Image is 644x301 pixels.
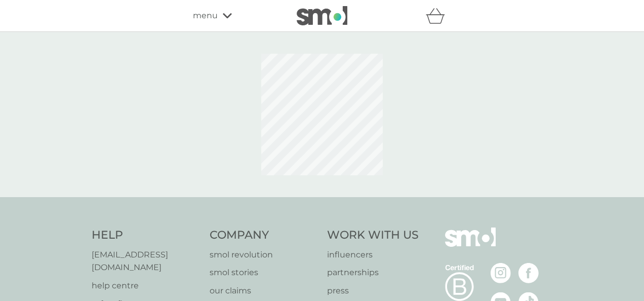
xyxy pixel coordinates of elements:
[327,266,419,279] a: partnerships
[327,248,419,261] a: influencers
[327,228,419,243] h4: Work With Us
[426,6,451,26] div: basket
[327,284,419,297] a: press
[518,263,539,283] img: visit the smol Facebook page
[193,9,218,22] span: menu
[210,248,317,261] a: smol revolution
[210,228,317,243] h4: Company
[92,228,199,243] h4: Help
[297,6,347,25] img: smol
[92,279,199,292] a: help centre
[92,248,199,274] a: [EMAIL_ADDRESS][DOMAIN_NAME]
[210,284,317,297] a: our claims
[445,228,496,262] img: smol
[491,263,511,283] img: visit the smol Instagram page
[210,266,317,279] a: smol stories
